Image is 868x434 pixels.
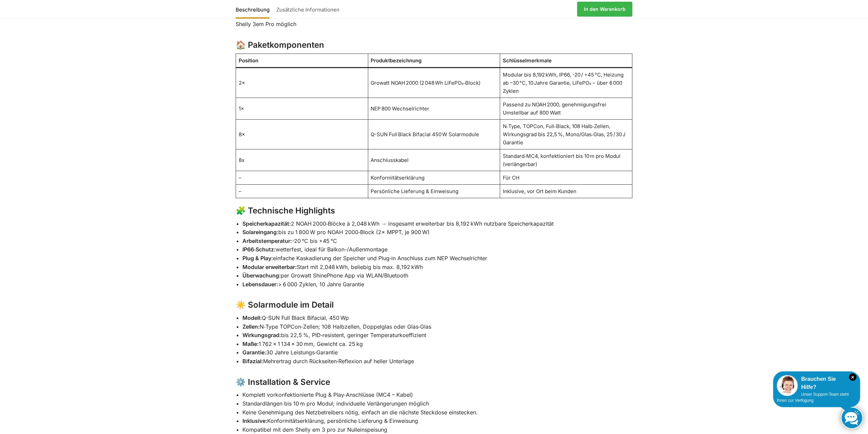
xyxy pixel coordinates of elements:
[368,185,500,198] td: Persönliche Lieferung & Einweisung
[242,271,632,280] li: per Growatt ShinePhone App via WLAN/Bluetooth
[242,357,632,366] li: Mehrertrag durch Rückseiten‑Reflexion auf heller Unterlage
[242,340,632,349] li: 1 762 × 1 134 × 30 mm, Gewicht ca. 25 kg
[242,358,263,365] strong: Bifazial:
[236,299,632,311] h3: ☀️ Solarmodule im Detail
[368,54,500,68] th: Produktbezeichnung
[236,54,368,68] th: Position
[236,376,632,388] h3: ⚙️ Installation & Service
[236,98,368,120] td: 1×
[500,98,632,120] td: Passend zu NOAH 2000, genehmigungsfrei Umstellbar auf 800 Watt
[242,331,632,340] li: bis 22,5 %, PID‑resistent, geringer Temperaturkoeffizient
[777,375,856,391] div: Brauchen Sie Hilfe?
[500,54,632,68] th: Schlüsselmerkmale
[777,375,798,396] img: Customer service
[242,391,632,399] li: Komplett vorkonfektionierte Plug & Play‑Anschlüsse (MC4 – Kabel)
[500,68,632,98] td: Modular bis 8,192 kWh, IP66, -20 / +45 °C, Heizung ab –30 °C, 10 Jahre Garantie, LiFePO₄ – über 6...
[242,323,260,330] strong: Zellen:
[242,220,632,228] li: 2 NOAH 2000‑Blöcke à 2,048 kWh → insgesamt erweiterbar bis 8,192 kWh nutzbare Speicherkapazität
[849,373,856,381] i: Schließen
[242,332,281,338] strong: Wirkungsgrad:
[242,229,278,235] strong: Solareingang:
[368,149,500,171] td: Anschlusskabel
[236,39,632,51] h3: 🏠 Paketkomponenten
[236,149,368,171] td: 8x
[242,323,632,331] li: N‑Type TOPCon‑Zellen; 108 Halbzellen, Doppelglas oder Glas‑Glas
[242,263,632,272] li: Start mit 2,048 kWh, beliebig bis max. 8,192 kWh
[242,314,632,323] li: Q-SUN Full Black Bifacial, 450 Wp
[242,399,632,408] li: Standardlängen bis 10 m pro Modul; individuelle Verlängerungen möglich
[500,171,632,185] td: Für CH
[242,348,632,357] li: 30 Jahre Leistungs‑Garantie
[236,120,368,149] td: 8×
[242,417,632,426] li: Konformitätserklärung, persönliche Lieferung & Einweisung
[777,392,849,403] span: Unser Support-Team steht Ihnen zur Verfügung
[368,171,500,185] td: Konformitätserklärung
[242,264,297,270] strong: Modular erweiterbar:
[500,120,632,149] td: N‑Type, TOPCon, Full‑Black, 108 Halb‑Zellen, Wirkungsgrad bis 22,5 %, Mono/Glas‑Glas, 25 / 30 J G...
[236,68,368,98] td: 2×
[242,281,278,288] strong: Lebensdauer:
[242,340,259,347] strong: Maße:
[368,120,500,149] td: Q-SUN Full Black Bifacial 450 W Solarmodule
[236,185,368,198] td: –
[368,68,500,98] td: Growatt NOAH 2000 (2 048 Wh LiFePO₄‑Block)
[242,254,632,263] li: einfache Kaskadierung der Speicher und Plug‑in Anschluss zum NEP Wechselrichter
[242,272,281,279] strong: Überwachung:
[242,314,262,321] strong: Modell:
[242,349,266,356] strong: Garantie:
[242,246,276,253] strong: IP66‑Schutz:
[500,185,632,198] td: Inklusive, vor Ort beim Kunden
[242,237,632,246] li: -20 °C bis +45 °C
[242,245,632,254] li: wetterfest, ideal für Balkon-/Außenmontage
[242,220,291,227] strong: Speicherkapazität:
[500,149,632,171] td: Standard‑MC4, konfektioniert bis 10 m pro Modul (verlängerbar)
[368,98,500,120] td: NEP 800 Wechselrichter
[242,255,273,262] strong: Plug & Play:
[236,11,632,28] p: (max. 600 W Rückspeiseleistung) – Erfüllt Schweizer Anforderungen, ohne Einspeisung über diese Gr...
[242,228,632,237] li: bis zu 1 800 W pro NOAH 2000‑Block (2× MPPT, je 900 W)
[236,205,632,217] h3: 🧩 Technische Highlights
[242,280,632,289] li: > 6 000 Zyklen, 10 Jahre Garantie
[236,171,368,185] td: –
[242,237,292,244] strong: Arbeitstemperatur:
[242,417,267,424] strong: Inklusive:
[242,408,632,417] li: Keine Genehmigung des Netzbetreibers nötig, einfach an die nächste Steckdose einstecken.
